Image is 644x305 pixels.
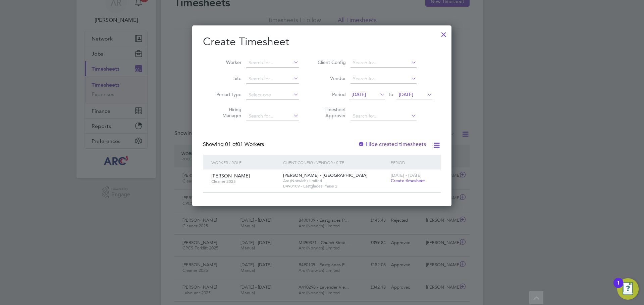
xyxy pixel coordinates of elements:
[211,106,241,119] label: Hiring Manager
[246,58,299,68] input: Search for...
[389,155,434,170] div: Period
[203,35,441,49] h2: Create Timesheet
[283,183,387,189] span: B490109 - Eastglades Phase 2
[391,178,425,183] span: Create timesheet
[617,278,639,300] button: Open Resource Center, 1 new notification
[246,111,299,121] input: Search for...
[225,141,264,148] span: 01 Workers
[211,173,250,179] span: [PERSON_NAME]
[316,59,346,65] label: Client Config
[316,106,346,119] label: Timesheet Approver
[358,141,426,148] label: Hide created timesheets
[391,172,422,178] span: [DATE] - [DATE]
[211,75,241,81] label: Site
[399,91,413,97] span: [DATE]
[281,155,389,170] div: Client Config / Vendor / Site
[351,58,417,68] input: Search for...
[283,178,387,183] span: Arc (Norwich) Limited
[316,75,346,81] label: Vendor
[246,90,299,100] input: Select one
[225,141,237,148] span: 01 of
[211,179,278,184] span: Cleaner 2025
[351,111,417,121] input: Search for...
[283,172,368,178] span: [PERSON_NAME] - [GEOGRAPHIC_DATA]
[210,155,281,170] div: Worker / Role
[617,283,620,292] div: 1
[203,141,265,148] div: Showing
[316,91,346,97] label: Period
[211,59,241,65] label: Worker
[246,74,299,84] input: Search for...
[386,90,395,99] span: To
[351,74,417,84] input: Search for...
[211,91,241,97] label: Period Type
[352,91,366,97] span: [DATE]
